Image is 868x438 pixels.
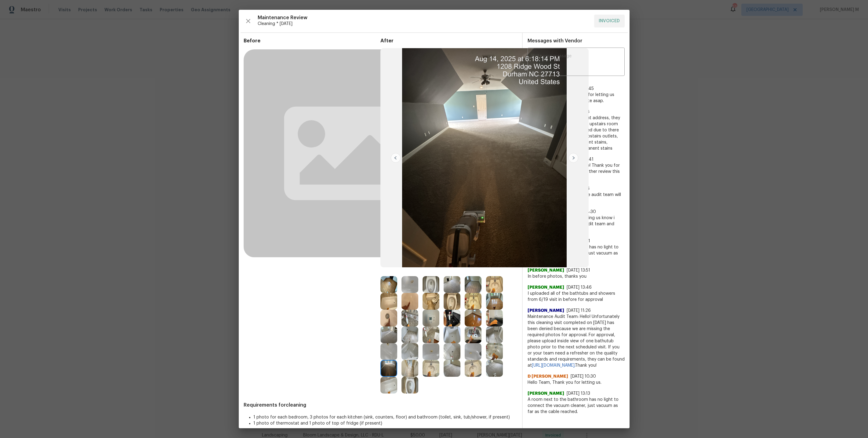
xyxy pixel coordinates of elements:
span: [PERSON_NAME] [528,390,564,397]
span: [DATE] 13:13 [567,391,590,396]
span: Messages with Vendor [528,38,582,43]
span: [DATE] 13:46 [567,285,592,290]
span: Cleaning * [DATE] [258,21,589,27]
span: [PERSON_NAME] [528,308,564,314]
a: [URL][DOMAIN_NAME]. [532,363,575,368]
span: [DATE] 11:26 [567,308,591,313]
img: right-chevron-button-url [568,153,578,163]
span: [DATE] 13:51 [567,268,590,272]
span: [DATE] 10:30 [571,374,596,379]
img: left-chevron-button-url [391,153,401,163]
span: Maintenance Review [258,15,589,21]
span: [PERSON_NAME] [528,267,564,273]
span: Maintenance Audit Team: Hello! Unfortunately this cleaning visit completed on [DATE] has been den... [528,314,625,369]
li: 1 photo for each bedroom, 3 photos for each kitchen (sink, counters, floor) and bathroom (toilet,... [253,414,517,420]
span: In before photos, thanks you [528,273,625,280]
span: A room next to the bathroom has no light to connect the vacuum cleaner, just vacuum as far as the... [528,397,625,415]
span: Requirements for cleaning [244,402,517,408]
span: Hello Team, Thank you for letting us. [528,379,625,386]
span: Before [244,38,380,44]
li: 1 photo of thermostat and 1 photo of top of fridge (if present) [253,420,517,426]
span: I uploaded all of the bathtubs and showers from 6/19 visit in before for approval [528,290,625,303]
span: D [PERSON_NAME] [528,373,568,379]
span: [PERSON_NAME] [528,284,564,290]
span: After [380,38,517,44]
